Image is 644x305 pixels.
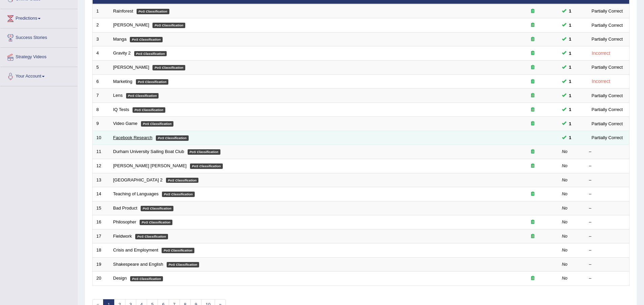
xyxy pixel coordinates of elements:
a: Crisis and Employment [113,247,159,253]
a: Shakespeare and English [113,262,163,267]
span: You can still take this question [566,134,574,141]
a: Fieldwork [113,234,132,239]
span: You can still take this question [566,7,574,15]
td: 14 [93,187,110,201]
em: PoS Classification [134,51,167,57]
em: No [562,234,568,239]
div: Exam occurring question [511,8,554,15]
a: Manga [113,37,127,42]
div: Exam occurring question [511,149,554,155]
em: No [562,191,568,196]
em: PoS Classification [136,79,169,85]
div: – [589,149,625,155]
td: 16 [93,215,110,230]
div: Exam occurring question [511,121,554,127]
td: 6 [93,74,110,89]
td: 15 [93,201,110,215]
div: Incorrect [589,49,613,57]
a: Rainforest [113,8,133,14]
div: – [589,205,625,212]
div: Partially Correct [589,7,625,15]
em: PoS Classification [126,93,159,99]
em: PoS Classification [133,107,165,113]
em: No [562,163,568,168]
a: Durham University Sailing Boat Club [113,149,184,154]
div: Exam occurring question [511,64,554,71]
td: 10 [93,131,110,145]
span: You can still take this question [566,120,574,127]
div: Partially Correct [589,120,625,127]
em: PoS Classification [140,220,172,225]
td: 1 [93,4,110,18]
em: PoS Classification [141,121,174,127]
div: Partially Correct [589,64,625,71]
div: Partially Correct [589,36,625,43]
a: Teaching of Languages [113,191,159,196]
div: – [589,261,625,268]
div: – [589,247,625,254]
div: – [589,177,625,183]
td: 4 [93,46,110,61]
em: No [562,149,568,154]
div: Exam occurring question [511,22,554,28]
a: Philosopher [113,219,137,224]
div: – [589,219,625,225]
div: Partially Correct [589,134,625,141]
em: PoS Classification [130,276,163,282]
td: 9 [93,117,110,131]
a: Predictions [0,9,77,26]
div: Exam occurring question [511,92,554,99]
a: Strategy Videos [0,48,77,65]
em: PoS Classification [162,248,194,253]
span: You can still take this question [566,64,574,71]
div: Exam occurring question [511,107,554,113]
em: No [562,262,568,267]
div: Partially Correct [589,106,625,113]
div: Exam occurring question [511,233,554,240]
span: You can still take this question [566,22,574,29]
em: No [562,219,568,224]
em: PoS Classification [135,234,168,239]
em: PoS Classification [167,262,199,267]
em: PoS Classification [188,149,220,155]
a: Facebook Research [113,135,152,140]
a: Bad Product [113,205,138,211]
a: Success Stories [0,28,77,45]
td: 7 [93,89,110,103]
td: 18 [93,243,110,258]
div: Partially Correct [589,92,625,99]
div: Exam occurring question [511,275,554,282]
div: – [589,275,625,282]
td: 5 [93,61,110,75]
a: Your Account [0,67,77,84]
em: No [562,205,568,211]
span: You can still take this question [566,92,574,99]
a: Video Game [113,121,138,126]
td: 13 [93,173,110,187]
div: – [589,191,625,197]
div: Exam occurring question [511,191,554,197]
em: PoS Classification [166,178,199,183]
a: [GEOGRAPHIC_DATA] 2 [113,177,163,182]
div: Exam occurring question [511,36,554,43]
span: You can still take this question [566,36,574,43]
em: PoS Classification [137,9,169,14]
td: 11 [93,145,110,159]
em: PoS Classification [190,164,223,169]
td: 17 [93,229,110,243]
em: No [562,247,568,253]
div: – [589,163,625,169]
a: [PERSON_NAME] [113,65,149,70]
span: You can still take this question [566,78,574,85]
td: 2 [93,18,110,32]
a: Lens [113,93,123,98]
a: Design [113,276,127,281]
em: PoS Classification [156,135,189,141]
a: Marketing [113,79,133,84]
span: You can still take this question [566,50,574,57]
div: Exam occurring question [511,50,554,57]
em: PoS Classification [162,192,195,197]
div: Incorrect [589,78,613,85]
td: 12 [93,159,110,173]
em: PoS Classification [130,37,163,42]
